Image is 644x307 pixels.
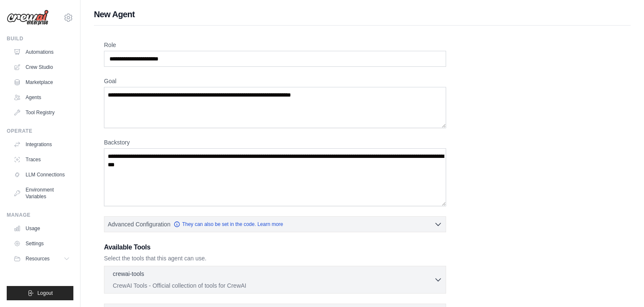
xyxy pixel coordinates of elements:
a: Tool Registry [10,106,73,119]
h3: Available Tools [104,242,446,252]
a: Settings [10,237,73,250]
p: Select the tools that this agent can use. [104,254,446,262]
p: CrewAI Tools - Official collection of tools for CrewAI [113,281,434,290]
button: Resources [10,252,73,265]
a: Agents [10,91,73,104]
div: Manage [7,212,73,218]
a: They can also be set in the code. Learn more [174,221,283,228]
p: crewai-tools [113,270,144,278]
img: Logo [7,10,49,26]
a: Crew Studio [10,60,73,74]
a: Traces [10,153,73,166]
label: Role [104,41,446,49]
div: Operate [7,128,73,134]
span: Logout [37,290,53,297]
h1: New Agent [94,8,631,20]
button: Advanced Configuration They can also be set in the code. Learn more [104,217,446,232]
a: Environment Variables [10,183,73,203]
div: Build [7,35,73,42]
a: Marketplace [10,76,73,89]
label: Backstory [104,138,446,147]
a: Integrations [10,138,73,151]
label: Goal [104,77,446,85]
button: Logout [7,286,73,300]
a: Usage [10,222,73,235]
a: Automations [10,45,73,59]
span: Resources [26,255,49,262]
button: crewai-tools CrewAI Tools - Official collection of tools for CrewAI [108,270,442,290]
span: Advanced Configuration [108,220,170,228]
a: LLM Connections [10,168,73,181]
